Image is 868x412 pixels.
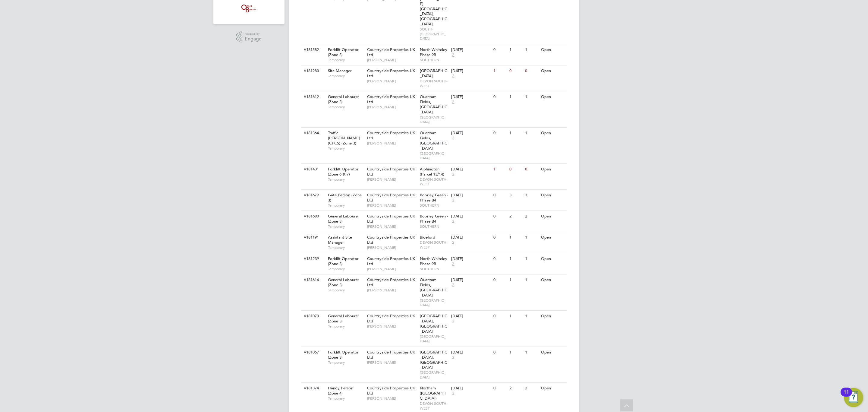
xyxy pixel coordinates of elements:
[539,190,566,201] div: Open
[328,277,359,287] span: General Labourer (Zone 3)
[302,232,323,243] div: V181191
[367,130,415,141] span: Countryside Properties UK Ltd
[451,314,490,319] div: [DATE]
[328,385,353,396] span: Handy Person (Zone 4)
[367,245,417,250] span: [PERSON_NAME]
[508,274,524,286] div: 1
[451,386,490,391] div: [DATE]
[451,219,455,224] span: 2
[367,288,417,293] span: [PERSON_NAME]
[451,261,455,267] span: 2
[539,91,566,103] div: Open
[367,214,415,224] span: Countryside Properties UK Ltd
[245,31,262,36] span: Powered by
[539,383,566,394] div: Open
[524,274,539,286] div: 1
[844,392,849,400] div: 11
[508,190,524,201] div: 3
[524,232,539,243] div: 1
[492,274,508,286] div: 0
[451,136,455,141] span: 2
[302,44,323,55] div: V181582
[492,44,508,55] div: 0
[420,130,447,151] span: Quantam Fields, [GEOGRAPHIC_DATA]
[539,44,566,55] div: Open
[451,167,490,172] div: [DATE]
[508,65,524,77] div: 0
[508,311,524,322] div: 1
[539,65,566,77] div: Open
[492,232,508,243] div: 0
[367,47,415,57] span: Countryside Properties UK Ltd
[302,164,323,175] div: V181401
[328,146,364,151] span: Temporary
[492,164,508,175] div: 1
[302,274,323,286] div: V181614
[420,203,448,208] span: SOUTHERN
[492,253,508,265] div: 0
[367,203,417,208] span: [PERSON_NAME]
[420,94,447,115] span: Quantam Fields, [GEOGRAPHIC_DATA]
[367,68,415,78] span: Countryside Properties UK Ltd
[539,211,566,222] div: Open
[451,172,455,177] span: 2
[539,311,566,322] div: Open
[451,283,455,288] span: 2
[328,350,359,360] span: Forklift Operator (Zone 3)
[451,391,455,396] span: 2
[420,370,448,379] span: [GEOGRAPHIC_DATA]
[508,232,524,243] div: 1
[524,311,539,322] div: 1
[367,277,415,287] span: Countryside Properties UK Ltd
[302,190,323,201] div: V181679
[508,253,524,265] div: 1
[451,94,490,100] div: [DATE]
[420,334,448,344] span: [GEOGRAPHIC_DATA]
[508,164,524,175] div: 0
[328,313,359,324] span: General Labourer (Zone 3)
[420,177,448,186] span: DEVON SOUTH-WEST
[420,401,448,410] span: DEVON SOUTH-WEST
[367,313,415,324] span: Countryside Properties UK Ltd
[367,141,417,146] span: [PERSON_NAME]
[328,192,362,203] span: Gate Person (Zone 3)
[451,131,490,136] div: [DATE]
[524,91,539,103] div: 1
[328,166,359,177] span: Forklift Operator (Zone 6 & 7)
[302,128,323,139] div: V181364
[508,91,524,103] div: 1
[302,65,323,77] div: V181280
[367,166,415,177] span: Countryside Properties UK Ltd
[539,347,566,358] div: Open
[240,4,258,13] img: oneillandbrennan-logo-retina.png
[328,130,360,146] span: Traffic [PERSON_NAME] (CPCS) (Zone 3)
[451,47,490,52] div: [DATE]
[302,91,323,103] div: V181612
[524,211,539,222] div: 2
[539,232,566,243] div: Open
[328,58,364,62] span: Temporary
[302,211,323,222] div: V181680
[451,100,455,105] span: 2
[367,385,415,396] span: Countryside Properties UK Ltd
[420,298,448,307] span: [GEOGRAPHIC_DATA]
[420,235,435,240] span: Bideford
[367,58,417,62] span: [PERSON_NAME]
[245,36,262,42] span: Engage
[451,355,455,360] span: 2
[221,4,277,13] a: Go to home page
[420,313,447,334] span: [GEOGRAPHIC_DATA], [GEOGRAPHIC_DATA]
[420,277,447,298] span: Quantam Fields, [GEOGRAPHIC_DATA]
[328,203,364,208] span: Temporary
[328,105,364,109] span: Temporary
[524,347,539,358] div: 1
[508,383,524,394] div: 2
[302,311,323,322] div: V181070
[302,347,323,358] div: V181067
[451,319,455,324] span: 2
[328,324,364,329] span: Temporary
[524,253,539,265] div: 1
[328,224,364,229] span: Temporary
[492,311,508,322] div: 0
[367,105,417,109] span: [PERSON_NAME]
